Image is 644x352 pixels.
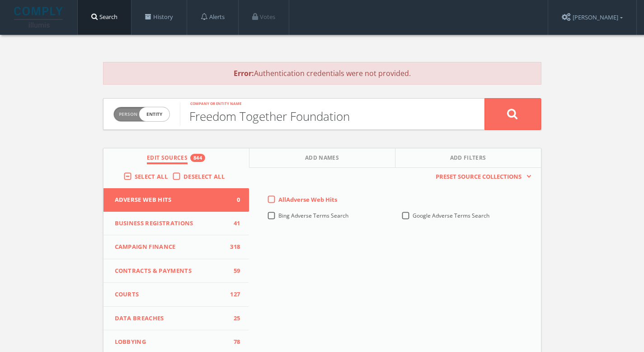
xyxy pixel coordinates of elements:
[103,148,249,168] button: Edit Sources844
[103,307,249,331] button: Data Breaches25
[226,314,240,323] span: 25
[139,107,169,121] span: entity
[115,243,227,252] span: Campaign Finance
[226,290,240,299] span: 127
[14,7,65,28] img: illumis
[119,111,137,118] span: Person
[103,212,249,236] button: Business Registrations41
[103,283,249,307] button: Courts127
[431,172,531,181] button: Preset Source Collections
[103,235,249,259] button: Campaign Finance318
[431,172,526,181] span: Preset Source Collections
[226,338,240,347] span: 78
[115,266,227,276] span: Contracts & Payments
[103,188,249,212] button: Adverse Web Hits0
[395,148,541,168] button: Add Filters
[115,290,227,299] span: Courts
[413,212,489,219] span: Google Adverse Terms Search
[115,338,227,347] span: Lobbying
[226,243,240,252] span: 318
[115,219,227,228] span: Business Registrations
[249,148,395,168] button: Add Names
[278,195,337,204] span: All Adverse Web Hits
[190,154,205,162] div: 844
[278,212,348,219] span: Bing Adverse Terms Search
[135,172,168,181] span: Select All
[226,195,240,205] span: 0
[147,154,188,164] span: Edit Sources
[103,62,541,85] div: Authentication credentials were not provided.
[305,154,339,164] span: Add Names
[183,172,225,181] span: Deselect All
[450,154,486,164] span: Add Filters
[234,68,254,78] strong: Error:
[115,314,227,323] span: Data Breaches
[226,219,240,228] span: 41
[103,259,249,283] button: Contracts & Payments59
[115,195,227,205] span: Adverse Web Hits
[226,266,240,276] span: 59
